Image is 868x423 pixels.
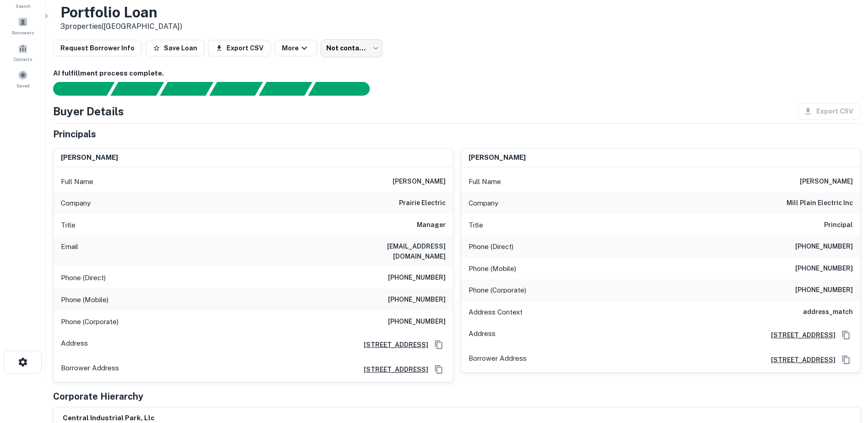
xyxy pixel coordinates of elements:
p: Phone (Mobile) [469,263,516,274]
span: Saved [16,82,30,89]
h6: [EMAIL_ADDRESS][DOMAIN_NAME] [336,241,446,261]
h6: [PHONE_NUMBER] [388,272,446,283]
p: Borrower Address [61,363,119,376]
p: Phone (Direct) [469,241,513,252]
h6: Principal [824,220,853,231]
h6: [PHONE_NUMBER] [388,316,446,327]
button: Export CSV [208,40,271,56]
span: Search [16,2,31,10]
h6: [PHONE_NUMBER] [795,263,853,274]
p: Full Name [61,176,93,187]
h5: Principals [53,127,96,141]
div: Not contacted [321,39,383,57]
p: Company [61,198,91,209]
h6: [PHONE_NUMBER] [795,285,853,296]
p: Phone (Direct) [61,272,106,283]
h6: prairie electric [399,198,446,209]
button: Copy Address [839,328,853,342]
div: Principals found, AI now looking for contact information... [209,82,263,96]
h3: Portfolio Loan [60,4,182,21]
a: Contacts [3,40,43,65]
div: Documents found, AI parsing details... [160,82,213,96]
h6: [PERSON_NAME] [469,152,526,163]
h6: [PHONE_NUMBER] [388,294,446,305]
p: Phone (Mobile) [61,294,108,305]
p: Address [61,338,88,352]
iframe: Chat Widget [822,350,868,394]
div: Your request is received and processing... [110,82,164,96]
h5: Corporate Hierarchy [53,390,143,403]
h6: [PERSON_NAME] [61,152,118,163]
div: AI fulfillment process complete. [308,82,381,96]
button: Request Borrower Info [53,40,142,56]
h6: Manager [417,220,446,231]
a: [STREET_ADDRESS] [356,364,428,374]
p: Address [469,328,496,342]
div: Principals found, still searching for contact information. This may take time... [259,82,312,96]
a: Borrowers [3,13,43,38]
p: Phone (Corporate) [469,285,526,296]
a: Saved [3,66,43,91]
button: Save Loan [146,40,205,56]
a: [STREET_ADDRESS] [764,355,836,365]
div: Sending borrower request to AI... [42,82,111,96]
h6: address_match [803,307,853,318]
p: 3 properties ([GEOGRAPHIC_DATA]) [60,21,182,32]
span: Contacts [14,55,32,63]
p: Address Context [469,307,523,318]
h6: [PERSON_NAME] [800,176,853,187]
a: [STREET_ADDRESS] [764,330,836,340]
a: [STREET_ADDRESS] [356,340,428,350]
p: Company [469,198,498,209]
span: Borrowers [12,29,34,36]
p: Phone (Corporate) [61,316,119,327]
p: Title [61,220,75,231]
p: Full Name [469,176,501,187]
h6: mill plain electric inc [787,198,853,209]
h6: [PHONE_NUMBER] [795,241,853,252]
button: More [275,40,317,56]
button: Copy Address [432,338,446,352]
p: Email [61,241,78,261]
h4: Buyer Details [53,103,124,119]
h6: [PERSON_NAME] [393,176,446,187]
p: Borrower Address [469,353,527,367]
p: Title [469,220,483,231]
button: Copy Address [432,363,446,376]
h6: AI fulfillment process complete. [53,68,861,79]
